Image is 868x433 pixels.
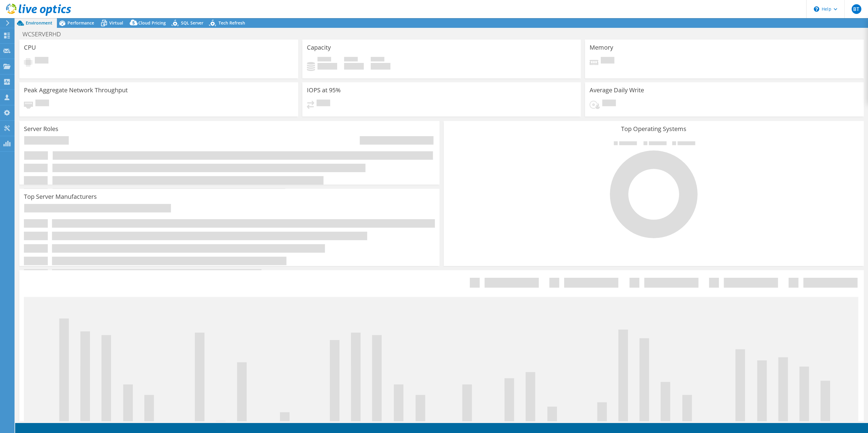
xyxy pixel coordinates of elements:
span: Pending [601,57,614,65]
span: Virtual [109,20,123,26]
span: Free [344,57,358,63]
span: Total [371,57,384,63]
h4: 0 GiB [344,63,364,70]
h3: Server Roles [24,126,58,132]
h4: 0 GiB [317,63,337,70]
span: Pending [317,100,330,108]
h3: CPU [24,44,36,51]
h1: WCSERVERHD [20,31,70,38]
h3: Top Operating Systems [448,126,859,132]
h3: Peak Aggregate Network Throughput [24,87,128,93]
span: Pending [35,57,48,65]
h3: Top Server Manufacturers [24,193,97,200]
svg: \n [814,6,819,12]
span: Pending [35,100,49,108]
span: Performance [67,20,94,26]
h3: IOPS at 95% [307,87,341,93]
h3: Memory [590,44,613,51]
span: Environment [26,20,52,26]
h3: Capacity [307,44,331,51]
h3: Average Daily Write [590,87,644,93]
span: Tech Refresh [219,20,245,26]
span: Cloud Pricing [138,20,166,26]
span: Pending [602,100,616,108]
h4: 0 GiB [371,63,390,70]
span: BT [852,4,861,14]
span: SQL Server [181,20,203,26]
span: Used [317,57,331,63]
